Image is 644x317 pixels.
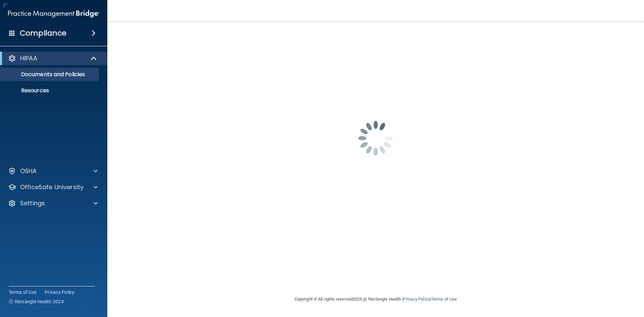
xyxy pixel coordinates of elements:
[403,297,430,302] a: Privacy Policy
[8,183,98,191] a: OfficeSafe University
[253,288,498,310] div: Copyright © All rights reserved 2025 @ Rectangle Health | |
[20,183,84,191] p: OfficeSafe University
[20,199,45,207] p: Settings
[9,298,64,305] span: Ⓒ Rectangle Health 2024
[4,87,96,94] p: Resources
[8,199,98,207] a: Settings
[4,71,96,78] p: Documents and Policies
[431,297,457,302] a: Terms of Use
[342,105,409,172] img: spinner.e123f6fc.gif
[20,29,66,38] h4: Compliance
[9,289,37,296] a: Terms of Use
[8,7,99,20] img: PMB logo
[8,54,97,62] a: HIPAA
[20,167,37,175] p: OSHA
[8,167,98,175] a: OSHA
[528,269,636,296] iframe: Drift Widget Chat Controller
[45,289,75,296] a: Privacy Policy
[20,54,37,62] p: HIPAA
